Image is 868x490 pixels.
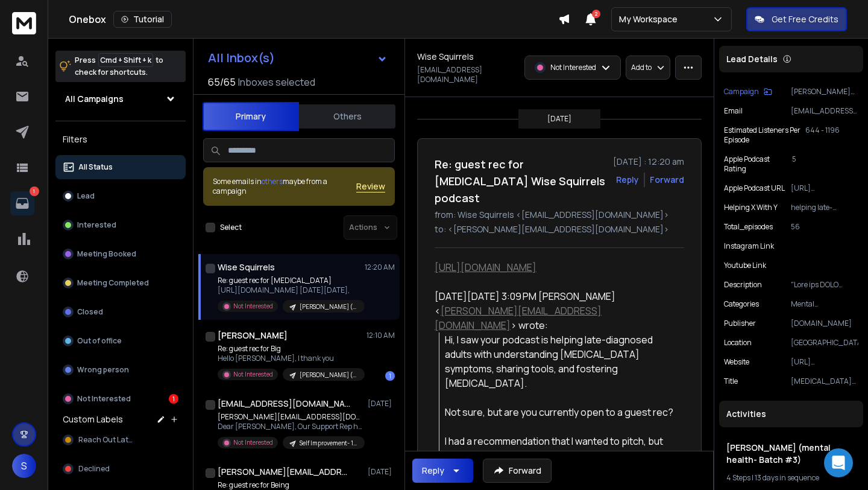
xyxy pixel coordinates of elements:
h1: Wise Squirrels [417,51,474,63]
p: website [724,357,749,367]
p: [EMAIL_ADDRESS][DOMAIN_NAME] [791,106,858,116]
button: Declined [55,457,186,481]
p: My Workspace [619,13,682,25]
p: Estimated listeners per episode [724,126,805,145]
p: Add to [631,63,652,72]
p: Youtube Link [724,261,766,270]
button: Get Free Credits [746,7,847,31]
p: [URL][DOMAIN_NAME] [791,183,858,193]
p: Meeting Completed [77,278,149,288]
a: 1 [10,191,34,215]
p: [PERSON_NAME][EMAIL_ADDRESS][DOMAIN_NAME] [218,412,362,422]
button: S [12,454,36,478]
span: Review [356,180,385,192]
button: Wrong person [55,358,186,382]
p: [PERSON_NAME] (mental health- Batch #3) [300,302,357,311]
button: All Status [55,155,186,179]
span: Declined [78,464,110,474]
p: Get Free Credits [772,13,838,25]
label: Select [220,223,242,232]
button: Reply [616,174,639,186]
p: 12:20 AM [365,262,395,272]
button: Campaign [724,87,772,97]
div: Forward [650,174,684,186]
p: 56 [791,222,858,232]
p: Campaign [724,87,759,97]
p: All Status [78,162,113,172]
button: Out of office [55,329,186,353]
div: [DATE][DATE] 3:09 PM [PERSON_NAME] < > wrote: [435,289,675,332]
button: Interested [55,213,186,237]
p: "Lore ips DOLO sitametc ad elitse? Do E temp INCI? Utl, E do. Ma aliq enim 34 admin ve quis nos."... [791,280,858,290]
button: Lead [55,184,186,208]
p: Wrong person [77,365,129,375]
button: Forward [483,459,552,483]
span: 65 / 65 [208,75,236,89]
p: Publisher [724,319,756,328]
p: Not Interested [233,370,273,379]
p: Interested [77,220,116,230]
h3: Filters [55,131,186,148]
p: [URL][DOMAIN_NAME] [DATE][DATE], [218,285,362,295]
h1: [PERSON_NAME] [218,329,288,342]
p: [DATE] [547,114,571,124]
p: Re: guest rec for Big [218,344,362,354]
button: Primary [203,102,299,131]
p: Description [724,280,762,290]
p: to: <[PERSON_NAME][EMAIL_ADDRESS][DOMAIN_NAME]> [435,223,684,235]
span: 2 [592,10,600,18]
div: 1 [169,394,178,404]
div: Activities [719,401,863,427]
p: Meeting Booked [77,249,136,259]
h1: All Campaigns [65,93,124,105]
h1: Wise Squirrels [218,261,275,273]
p: [DATE] : 12:20 am [613,156,684,168]
button: Meeting Completed [55,271,186,295]
a: [URL][DOMAIN_NAME] [435,261,536,274]
p: 12:10 AM [366,331,395,340]
p: 1 [30,186,39,196]
p: Email [724,106,743,116]
p: Hello [PERSON_NAME], I thank you [218,354,362,363]
button: All Campaigns [55,87,186,111]
p: Self Improvement- 1k-10k [300,439,357,448]
button: Reply [412,459,473,483]
p: Not Interested [233,438,273,447]
p: [PERSON_NAME] (mental health- Batch #3) [791,87,858,97]
div: Some emails in maybe from a campaign [213,177,356,196]
p: Apple Podcast Rating [724,154,792,174]
p: Not Interested [77,394,131,404]
button: Meeting Booked [55,242,186,266]
p: [MEDICAL_DATA] Wise Squirrels podcast [791,377,858,386]
span: 4 Steps [726,472,750,483]
div: Reply [422,465,444,477]
a: [PERSON_NAME][EMAIL_ADDRESS][DOMAIN_NAME] [435,304,602,332]
p: Re: guest rec for [MEDICAL_DATA] [218,276,362,285]
p: helping X with Y [724,203,778,212]
div: Not sure, but are you currently open to a guest rec? [445,405,675,419]
h1: All Inbox(s) [208,52,275,64]
p: Out of office [77,336,122,346]
p: [EMAIL_ADDRESS][DOMAIN_NAME] [417,65,517,84]
h3: Custom Labels [63,413,123,425]
p: [PERSON_NAME] (mental health- Batch #3) [300,371,357,380]
p: Lead Details [726,53,778,65]
h1: [EMAIL_ADDRESS][DOMAIN_NAME] [218,398,350,410]
p: Lead [77,191,95,201]
p: Re: guest rec for Being [218,480,353,490]
span: Cmd + Shift + k [98,53,153,67]
span: Reach Out Later [78,435,135,445]
button: All Inbox(s) [198,46,397,70]
p: helping late-diagnosed adults with understanding [MEDICAL_DATA] symptoms, sharing tools, and fost... [791,203,858,212]
p: Dear [PERSON_NAME], Our Support Rep has [218,422,362,431]
div: I had a recommendation that I wanted to pitch, but making sure if you're currently open to one. [445,434,675,463]
p: location [724,338,752,348]
p: Not Interested [550,63,596,72]
button: Closed [55,300,186,324]
p: Categories [724,299,759,309]
div: | [726,473,856,483]
div: Hi, I saw your podcast is helping late-diagnosed adults with understanding [MEDICAL_DATA] symptom... [445,332,675,390]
